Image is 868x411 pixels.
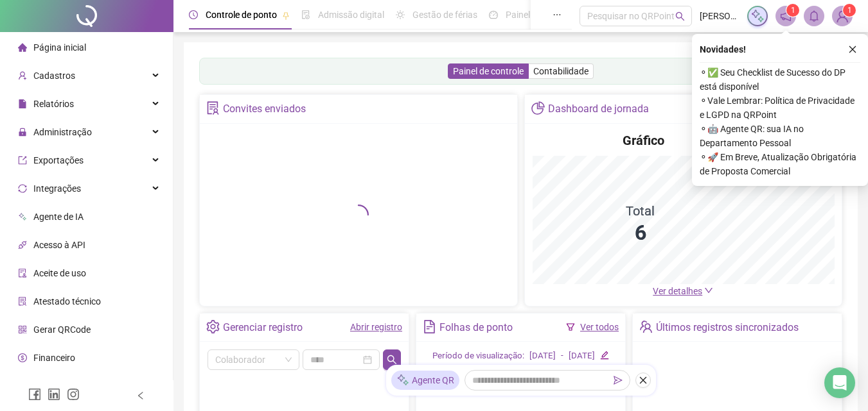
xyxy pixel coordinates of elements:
sup: 1 [786,4,799,17]
span: 1 [791,6,795,15]
span: team [639,320,653,333]
span: Administração [33,127,92,137]
img: sparkle-icon.fc2bf0ac1784a2077858766a79e2daf3.svg [750,9,765,23]
span: Novidades ! [700,42,746,56]
span: qrcode [18,325,27,334]
span: ellipsis [553,10,562,19]
span: ⚬ Vale Lembrar: Política de Privacidade e LGPD na QRPoint [700,94,860,122]
span: Ver detalhes [653,286,702,296]
div: Período de visualização: [432,349,524,363]
h4: Gráfico [623,131,664,149]
span: Relatórios [33,99,74,109]
span: Gestão de férias [412,10,477,20]
span: Admissão digital [318,10,384,20]
span: Acesso à API [33,240,85,250]
span: pushpin [282,12,290,19]
span: loading [348,205,369,225]
span: dollar [18,353,27,362]
span: linkedin [48,388,60,401]
img: 70269 [833,6,852,26]
div: Últimos registros sincronizados [656,317,799,339]
div: [DATE] [569,349,595,363]
a: Ver detalhes down [653,286,713,296]
span: file [18,99,27,108]
span: [PERSON_NAME] [700,9,740,23]
span: 1 [847,6,852,15]
span: search [675,12,685,21]
span: solution [206,101,220,115]
span: send [614,376,623,385]
span: dashboard [489,10,498,19]
a: Abrir registro [350,322,402,332]
span: notification [780,10,792,22]
img: sparkle-icon.fc2bf0ac1784a2077858766a79e2daf3.svg [396,374,409,387]
span: sync [18,184,27,193]
span: clock-circle [189,10,198,19]
span: Controle de ponto [206,10,277,20]
span: audit [18,269,27,278]
span: export [18,156,27,165]
span: down [704,286,713,295]
span: Financeiro [33,353,75,363]
span: pie-chart [531,101,545,115]
span: search [387,355,397,365]
span: Agente de IA [33,212,84,222]
span: user-add [18,71,27,80]
a: Ver todos [580,322,619,332]
span: file-text [423,320,436,333]
sup: Atualize o seu contato no menu Meus Dados [843,4,856,17]
span: Atestado técnico [33,296,101,306]
span: left [136,391,145,400]
span: close [639,376,648,385]
span: Exportações [33,155,84,165]
div: Convites enviados [223,98,306,120]
span: ⚬ ✅ Seu Checklist de Sucesso do DP está disponível [700,65,860,94]
div: Open Intercom Messenger [824,367,855,398]
span: Página inicial [33,42,86,53]
span: facebook [28,388,41,401]
span: instagram [67,388,80,401]
span: Painel do DP [506,10,556,20]
div: Dashboard de jornada [548,98,649,120]
span: Painel de controle [453,66,524,76]
span: file-done [301,10,310,19]
span: home [18,43,27,52]
span: ⚬ 🚀 Em Breve, Atualização Obrigatória de Proposta Comercial [700,150,860,178]
span: filter [566,323,575,331]
span: edit [600,351,608,359]
div: Gerenciar registro [223,317,303,339]
span: Contabilidade [533,66,589,76]
span: close [848,45,857,54]
span: Gerar QRCode [33,324,91,335]
div: [DATE] [529,349,556,363]
span: api [18,240,27,249]
div: - [561,349,563,363]
span: Cadastros [33,71,75,81]
span: setting [206,320,220,333]
div: Folhas de ponto [439,317,513,339]
span: Integrações [33,183,81,194]
span: solution [18,297,27,306]
span: bell [808,10,820,22]
span: ⚬ 🤖 Agente QR: sua IA no Departamento Pessoal [700,122,860,150]
div: Agente QR [391,371,459,390]
span: Aceite de uso [33,268,86,278]
span: sun [396,10,405,19]
span: lock [18,128,27,137]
